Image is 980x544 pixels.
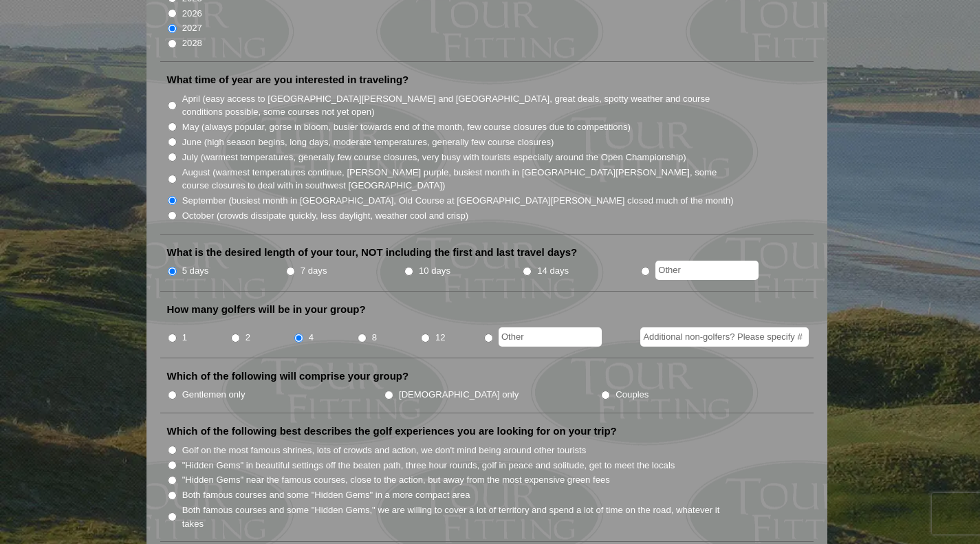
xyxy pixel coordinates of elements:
[246,331,250,345] label: 2
[182,120,631,134] label: May (always popular, gorse in bloom, busier towards end of the month, few course closures due to ...
[640,327,809,347] input: Additional non-golfers? Please specify #
[309,331,314,345] label: 4
[537,264,569,278] label: 14 days
[182,264,209,278] label: 5 days
[182,444,587,457] label: Golf on the most famous shrines, lots of crowds and action, we don't mind being around other tour...
[182,331,187,345] label: 1
[435,331,446,345] label: 12
[419,264,450,278] label: 10 days
[182,151,686,164] label: July (warmest temperatures, generally few course closures, very busy with tourists especially aro...
[182,459,675,472] label: "Hidden Gems" in beautiful settings off the beaten path, three hour rounds, golf in peace and sol...
[372,331,377,345] label: 8
[182,488,470,502] label: Both famous courses and some "Hidden Gems" in a more compact area
[182,7,202,21] label: 2026
[182,209,469,223] label: October (crowds dissipate quickly, less daylight, weather cool and crisp)
[399,388,519,402] label: [DEMOGRAPHIC_DATA] only
[167,303,366,316] label: How many golfers will be in your group?
[167,369,409,383] label: Which of the following will comprise your group?
[182,166,735,193] label: August (warmest temperatures continue, [PERSON_NAME] purple, busiest month in [GEOGRAPHIC_DATA][P...
[182,135,554,149] label: June (high season begins, long days, moderate temperatures, generally few course closures)
[182,36,202,50] label: 2028
[167,73,409,87] label: What time of year are you interested in traveling?
[182,503,735,530] label: Both famous courses and some "Hidden Gems," we are willing to cover a lot of territory and spend ...
[182,92,735,119] label: April (easy access to [GEOGRAPHIC_DATA][PERSON_NAME] and [GEOGRAPHIC_DATA], great deals, spotty w...
[182,473,610,487] label: "Hidden Gems" near the famous courses, close to the action, but away from the most expensive gree...
[182,388,246,402] label: Gentlemen only
[499,327,602,347] input: Other
[167,246,578,259] label: What is the desired length of your tour, NOT including the first and last travel days?
[182,194,734,208] label: September (busiest month in [GEOGRAPHIC_DATA], Old Course at [GEOGRAPHIC_DATA][PERSON_NAME] close...
[167,424,617,438] label: Which of the following best describes the golf experiences you are looking for on your trip?
[301,264,327,278] label: 7 days
[182,21,202,35] label: 2027
[616,388,649,402] label: Couples
[655,261,759,280] input: Other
